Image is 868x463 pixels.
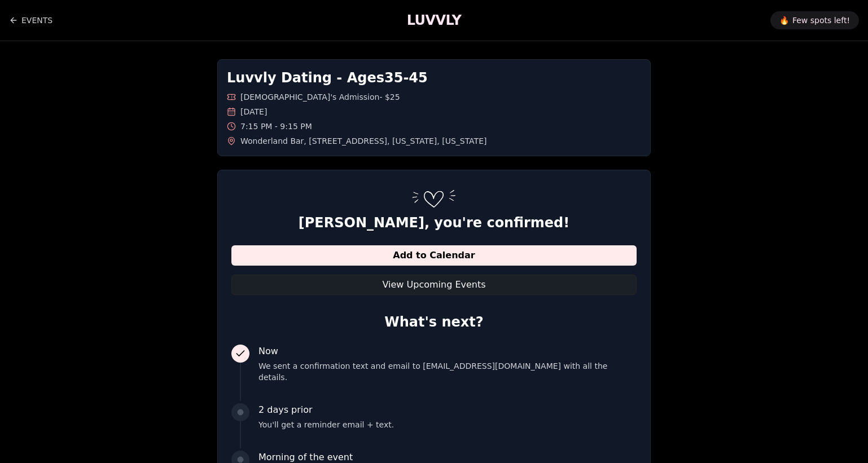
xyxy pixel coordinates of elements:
p: We sent a confirmation text and email to [EMAIL_ADDRESS][DOMAIN_NAME] with all the details. [258,360,637,383]
span: [DEMOGRAPHIC_DATA]'s Admission - $25 [240,91,400,103]
h3: Now [258,345,637,358]
h2: What's next? [231,308,637,331]
p: You'll get a reminder email + text. [258,419,394,430]
h1: Luvvly Dating - Ages 35 - 45 [227,69,641,87]
span: [DATE] [240,106,267,117]
span: Few spots left! [792,15,850,26]
a: LUVVLY [407,11,461,29]
span: 7:15 PM - 9:15 PM [240,121,312,132]
button: View Upcoming Events [231,275,637,295]
img: Confirmation Step [406,184,462,214]
h2: [PERSON_NAME] , you're confirmed! [231,214,637,232]
h3: 2 days prior [258,403,394,417]
span: Wonderland Bar , [STREET_ADDRESS] , [US_STATE] , [US_STATE] [240,135,486,147]
span: 🔥 [779,15,789,26]
a: Back to events [9,9,52,32]
button: Add to Calendar [231,245,637,266]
